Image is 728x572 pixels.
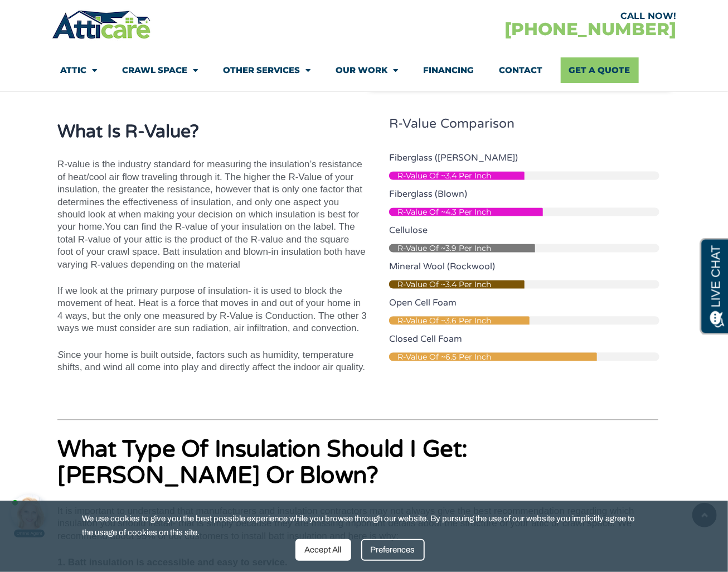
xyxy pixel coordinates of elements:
a: Other Services [223,57,310,83]
p: ince your home is built outside, factors such as humidity, temperature shifts, and wind all come ... [57,350,367,375]
a: Contact [499,57,542,83]
i: S [57,350,64,361]
strong: What Type Of Insulation Should I Get: [PERSON_NAME] Or Blown? [57,436,468,490]
p: R-value is the industry standard for measuring the insulation’s resistance of heat/cool air flow ... [57,159,367,272]
span: Closed Cell Foam [389,331,659,348]
h3: R-value comparison [389,117,659,133]
a: Our Work [336,57,398,83]
div: Accept All [295,539,351,561]
nav: Menu [60,57,668,83]
span: R-Value Of ~6.5 Per Inch [389,353,597,361]
strong: What Is R-Value? [57,122,199,143]
a: Financing [423,57,474,83]
span: R-Value Of ~4.3 Per Inch [389,208,543,216]
span: Mineral Wool (Rockwool) [389,258,659,276]
span: Fiberglass ([PERSON_NAME]) [389,149,659,167]
span: R-Value Of ~3.9 Per Inch [389,244,535,253]
p: If we look at the primary purpose of insulation- it is used to block the movement of heat. Heat i... [57,285,367,336]
span: R-Value Of ~3.6 Per Inch [389,317,530,325]
a: Get A Quote [561,57,639,83]
span: We use cookies to give you the best possible experience while you browse through our website. By ... [82,512,638,539]
span: Fiberglass (Blown) [389,186,659,203]
a: Crawl Space [122,57,198,83]
span: You can find the R-value of your insulation on the label. The total R-value of your attic is the ... [57,222,366,270]
div: Preferences [361,539,425,561]
a: Attic [60,57,97,83]
span: Cellulose [389,222,659,240]
span: R-Value Of ~3.4 Per Inch [389,280,524,289]
span: Opens a chat window [27,9,89,23]
span: R-Value Of ~3.4 Per Inch [389,172,524,180]
div: CALL NOW! [364,12,676,21]
iframe: Chat Invitation [6,483,61,539]
span: Open Cell Foam [389,294,659,312]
